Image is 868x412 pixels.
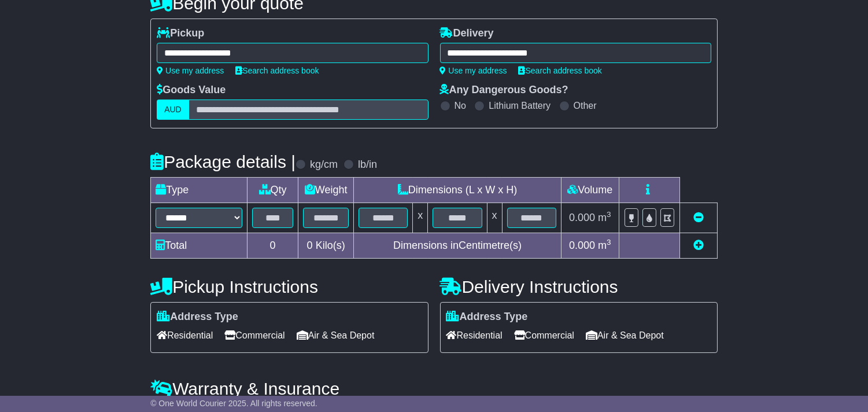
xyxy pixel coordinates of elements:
[157,27,204,40] label: Pickup
[693,240,704,251] a: Add new item
[440,66,507,75] a: Use my address
[489,100,551,111] label: Lithium Battery
[248,178,298,203] td: Qty
[586,326,664,344] span: Air & Sea Depot
[157,311,238,323] label: Address Type
[446,311,528,323] label: Address Type
[598,240,611,251] span: m
[440,277,718,296] h4: Delivery Instructions
[150,152,296,171] h4: Package details |
[358,159,377,171] label: lb/in
[150,277,428,296] h4: Pickup Instructions
[307,240,313,251] span: 0
[151,178,248,203] td: Type
[514,326,574,344] span: Commercial
[150,399,317,408] span: © One World Courier 2025. All rights reserved.
[157,100,189,120] label: AUD
[157,326,213,344] span: Residential
[157,66,224,75] a: Use my address
[693,212,704,223] a: Remove this item
[440,84,568,97] label: Any Dangerous Goods?
[354,233,562,259] td: Dimensions in Centimetre(s)
[569,240,595,251] span: 0.000
[224,326,285,344] span: Commercial
[297,326,375,344] span: Air & Sea Depot
[574,100,597,111] label: Other
[157,84,226,97] label: Goods Value
[446,326,503,344] span: Residential
[487,203,502,233] td: x
[248,233,298,259] td: 0
[598,212,611,223] span: m
[151,233,248,259] td: Total
[354,178,562,203] td: Dimensions (L x W x H)
[440,27,494,40] label: Delivery
[310,159,338,171] label: kg/cm
[298,233,354,259] td: Kilo(s)
[519,66,602,75] a: Search address book
[569,212,595,223] span: 0.000
[235,66,319,75] a: Search address book
[413,203,428,233] td: x
[298,178,354,203] td: Weight
[607,210,611,219] sup: 3
[150,379,718,398] h4: Warranty & Insurance
[455,100,466,111] label: No
[607,238,611,247] sup: 3
[561,178,619,203] td: Volume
